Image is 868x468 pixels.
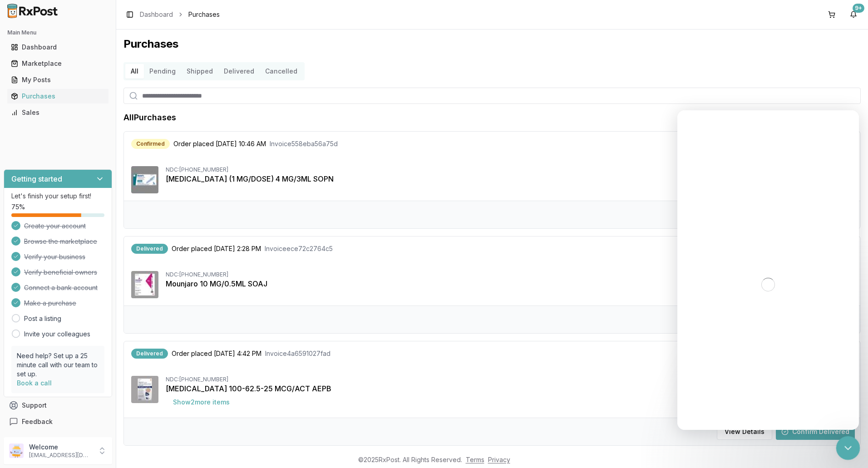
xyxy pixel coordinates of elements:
a: My Posts [7,72,108,88]
a: Dashboard [7,39,108,55]
a: Book a call [17,379,52,387]
div: Sales [11,108,105,117]
button: Feedback [4,414,112,430]
button: All [125,64,144,79]
a: Marketplace [7,55,108,72]
span: Invoice 4a6591027fad [265,349,330,358]
button: Purchases [4,89,112,103]
button: Pending [144,64,181,79]
p: [EMAIL_ADDRESS][DOMAIN_NAME] [29,452,92,459]
div: Mounjaro 10 MG/0.5ML SOAJ [166,278,853,289]
img: Mounjaro 10 MG/0.5ML SOAJ [131,271,158,298]
div: NDC: [PHONE_NUMBER] [166,166,853,173]
nav: breadcrumb [140,10,220,19]
span: Order placed [DATE] 4:42 PM [172,349,261,358]
a: Privacy [488,456,510,463]
iframe: Intercom live chat [836,436,860,460]
h1: Purchases [123,37,861,51]
a: Terms [466,456,484,463]
img: Trelegy Ellipta 100-62.5-25 MCG/ACT AEPB [131,376,158,403]
button: Show2more items [166,394,237,410]
div: 9+ [853,4,864,13]
span: Purchases [188,10,220,19]
span: Invoice 558eba56a75d [270,139,338,148]
button: Shipped [181,64,218,79]
a: Invite your colleagues [24,330,90,339]
div: Dashboard [11,43,105,52]
span: Invoice ece72c2764c5 [265,244,333,253]
button: My Posts [4,73,112,87]
p: Let's finish your setup first! [11,192,104,201]
h2: Main Menu [7,29,108,36]
iframe: Intercom live chat [677,110,859,430]
span: Connect a bank account [24,283,98,292]
div: Purchases [11,92,105,101]
img: RxPost Logo [4,4,62,18]
button: Marketplace [4,56,112,71]
button: Delivered [218,64,260,79]
a: Dashboard [140,10,173,19]
span: Make a purchase [24,299,76,308]
button: Confirm Delivered [776,424,855,440]
div: Delivered [131,244,168,254]
div: Marketplace [11,59,105,68]
button: 9+ [846,7,861,22]
h3: Getting started [11,173,62,184]
span: Order placed [DATE] 2:28 PM [172,244,261,253]
h1: All Purchases [123,111,176,124]
a: Sales [7,104,108,121]
img: Ozempic (1 MG/DOSE) 4 MG/3ML SOPN [131,166,158,193]
div: NDC: [PHONE_NUMBER] [166,271,853,278]
span: Create your account [24,222,86,231]
img: User avatar [9,443,24,458]
button: Sales [4,105,112,120]
span: Verify beneficial owners [24,268,97,277]
span: Order placed [DATE] 10:46 AM [173,139,266,148]
button: Cancelled [260,64,303,79]
a: Purchases [7,88,108,104]
a: Post a listing [24,314,61,323]
button: Dashboard [4,40,112,54]
p: Welcome [29,443,92,452]
button: View Details [717,424,772,440]
div: NDC: [PHONE_NUMBER] [166,376,853,383]
button: Support [4,397,112,414]
div: Delivered [131,349,168,359]
span: Verify your business [24,252,85,261]
div: [MEDICAL_DATA] (1 MG/DOSE) 4 MG/3ML SOPN [166,173,853,184]
span: 75 % [11,202,25,212]
span: Browse the marketplace [24,237,97,246]
p: Need help? Set up a 25 minute call with our team to set up. [17,351,99,379]
span: Feedback [22,417,53,426]
div: Confirmed [131,139,170,149]
div: My Posts [11,75,105,84]
div: [MEDICAL_DATA] 100-62.5-25 MCG/ACT AEPB [166,383,853,394]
